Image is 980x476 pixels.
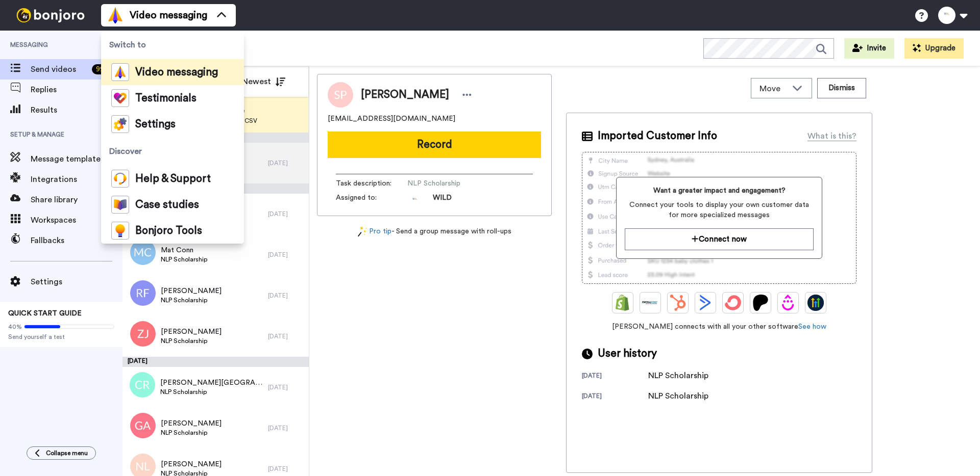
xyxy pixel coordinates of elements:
[111,63,129,81] img: vm-color.svg
[268,292,304,300] div: [DATE]
[31,214,122,226] span: Workspaces
[130,240,156,265] img: mc.png
[101,59,244,85] a: Video messaging
[130,321,156,347] img: zj.png
[407,178,504,189] span: NLP Scholarship
[317,226,552,237] div: - Send a group message with roll-ups
[328,114,455,124] span: [EMAIL_ADDRESS][DOMAIN_NAME]
[268,465,304,473] div: [DATE]
[122,357,309,367] div: [DATE]
[8,310,82,317] span: QUICK START GUIDE
[135,174,211,184] span: Help & Support
[8,323,22,331] span: 40%
[759,83,787,95] span: Move
[582,372,648,382] div: [DATE]
[904,38,964,59] button: Upgrade
[31,234,122,247] span: Fallbacks
[111,89,129,107] img: tm-color.svg
[582,322,856,332] span: [PERSON_NAME] connects with all your other software
[752,295,769,311] img: Patreon
[101,166,244,192] a: Help & Support
[328,82,353,108] img: Image of Samantha Phelvin
[268,159,304,167] div: [DATE]
[780,295,796,311] img: Drip
[101,111,244,137] a: Settings
[107,7,124,23] img: vm-color.svg
[807,130,856,142] div: What is this?
[46,449,88,457] span: Collapse menu
[161,337,222,345] span: NLP Scholarship
[135,226,202,236] span: Bonjoro Tools
[31,84,122,96] span: Replies
[161,296,222,304] span: NLP Scholarship
[101,31,244,59] span: Switch to
[161,418,222,429] span: [PERSON_NAME]
[111,115,129,133] img: settings-colored.svg
[101,218,244,244] a: Bonjoro Tools
[101,192,244,218] a: Case studies
[407,193,423,208] img: db56d3b7-25cc-4860-a3ab-2408422e83c0-1733197158.jpg
[27,446,96,460] button: Collapse menu
[598,346,657,361] span: User history
[101,85,244,111] a: Testimonials
[135,119,176,129] span: Settings
[31,173,103,186] span: Integrations
[161,255,207,263] span: NLP Scholarship
[625,200,813,220] span: Connect your tools to display your own customer data for more specialized messages
[161,286,222,296] span: [PERSON_NAME]
[625,228,813,250] button: Connect now
[31,194,122,206] span: Share library
[12,8,89,22] img: bj-logo-header-white.svg
[642,295,658,311] img: Ontraport
[268,424,304,432] div: [DATE]
[101,137,244,166] span: Discover
[31,63,88,75] span: Send videos
[161,327,222,337] span: [PERSON_NAME]
[160,388,263,396] span: NLP Scholarship
[130,8,207,22] span: Video messaging
[111,170,129,188] img: help-and-support-colored.svg
[130,372,155,398] img: cr.png
[160,378,263,388] span: [PERSON_NAME][GEOGRAPHIC_DATA]
[361,87,449,102] span: [PERSON_NAME]
[817,78,866,98] button: Dismiss
[670,295,686,311] img: Hubspot
[648,390,708,402] div: NLP Scholarship
[844,38,894,59] button: Invite
[111,222,129,240] img: bj-tools-colored.svg
[161,459,222,469] span: [PERSON_NAME]
[31,104,122,116] span: Results
[807,295,824,311] img: GoHighLevel
[615,295,631,311] img: Shopify
[648,369,708,382] div: NLP Scholarship
[111,196,129,214] img: case-study-colored.svg
[336,193,407,208] span: Assigned to:
[598,128,717,144] span: Imported Customer Info
[268,210,304,218] div: [DATE]
[268,251,304,259] div: [DATE]
[130,413,156,438] img: ga.png
[328,131,541,158] button: Record
[31,276,122,288] span: Settings
[135,93,197,103] span: Testimonials
[161,245,207,255] span: Mat Conn
[625,186,813,196] span: Want a greater impact and engagement?
[358,226,367,237] img: magic-wand.svg
[268,332,304,340] div: [DATE]
[92,64,112,74] div: 99 +
[161,429,222,437] span: NLP Scholarship
[268,383,304,391] div: [DATE]
[725,295,741,311] img: ConvertKit
[697,295,714,311] img: ActiveCampaign
[31,153,122,165] span: Message template
[135,200,199,210] span: Case studies
[798,323,826,330] a: See how
[433,193,452,208] span: WILD
[8,333,114,341] span: Send yourself a test
[336,178,407,189] span: Task description :
[135,67,218,77] span: Video messaging
[582,392,648,402] div: [DATE]
[130,280,156,306] img: rf.png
